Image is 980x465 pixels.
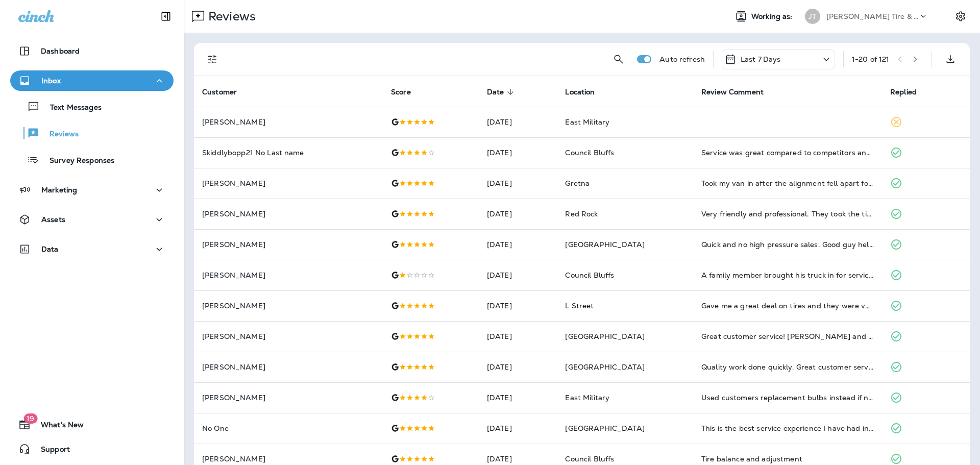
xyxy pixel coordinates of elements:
span: [GEOGRAPHIC_DATA] [565,240,644,249]
p: Skiddlybopp21 No Last name [202,149,375,157]
p: Last 7 Days [741,55,781,63]
button: Settings [951,7,970,26]
td: [DATE] [479,199,557,229]
div: Tire balance and adjustment [701,454,874,464]
td: [DATE] [479,352,557,382]
p: [PERSON_NAME] Tire & Auto [826,12,918,20]
td: [DATE] [479,168,557,199]
div: Great customer service! Orlando and Dave are always great to work with! [701,331,874,341]
span: Council Bluffs [565,271,614,280]
span: Council Bluffs [565,454,614,463]
div: Service was great compared to competitors and the price was awesome. I think I've found a new rep... [701,148,874,158]
td: [DATE] [479,290,557,321]
div: Gave me a great deal on tires and they were very honest about my car and did pressure me into doi... [701,301,874,311]
div: JT [805,9,820,24]
button: Text Messages [10,96,174,117]
button: Assets [10,209,174,230]
span: Date [487,88,504,96]
button: Inbox [10,70,174,91]
span: Replied [890,88,917,96]
span: Gretna [565,179,590,188]
span: Date [487,87,518,96]
div: Quick and no high pressure sales. Good guy helped me and did great job. Thanks! [701,239,874,250]
button: Export as CSV [940,49,961,69]
span: What's New [31,421,84,433]
button: Support [10,439,174,459]
p: Text Messages [40,103,102,113]
p: Assets [41,215,65,224]
td: [DATE] [479,321,557,352]
p: [PERSON_NAME] [202,118,375,126]
span: Location [565,87,608,96]
p: Dashboard [41,47,80,55]
button: Data [10,239,174,259]
p: [PERSON_NAME] [202,363,375,371]
button: Filters [202,49,223,69]
span: Score [391,88,411,96]
p: [PERSON_NAME] [202,394,375,402]
span: Support [31,445,70,457]
button: Marketing [10,180,174,200]
td: [DATE] [479,107,557,137]
span: L Street [565,301,594,310]
p: Survey Responses [39,156,114,166]
span: [GEOGRAPHIC_DATA] [565,332,644,341]
span: East Military [565,117,609,127]
div: This is the best service experience I have had in many years. The whole team was able to keep me ... [701,423,874,433]
button: Reviews [10,123,174,144]
span: Replied [890,87,930,96]
div: Very friendly and professional. They took the time to show me the issues that were found while in... [701,209,874,219]
span: Red Rock [565,209,598,218]
span: Review Comment [701,88,764,96]
p: Marketing [41,186,77,194]
span: East Military [565,393,609,402]
span: Score [391,87,424,96]
span: [GEOGRAPHIC_DATA] [565,424,644,433]
span: 19 [23,413,37,424]
p: Inbox [41,77,61,85]
span: Customer [202,88,237,96]
td: [DATE] [479,260,557,290]
span: Council Bluffs [565,148,614,157]
div: A family member brought his truck in for service, and he had to wait 6-7 hours? Wrong parts order... [701,270,874,280]
button: Collapse Sidebar [152,6,180,27]
button: Dashboard [10,41,174,61]
button: Search Reviews [608,49,629,69]
div: Took my van in after the alignment fell apart for the third time in a month, they were able to fi... [701,178,874,188]
div: 1 - 20 of 121 [852,55,890,63]
td: [DATE] [479,382,557,413]
p: [PERSON_NAME] [202,271,375,279]
button: 19What's New [10,414,174,435]
p: No One [202,424,375,432]
p: Reviews [204,9,256,24]
span: Location [565,88,595,96]
button: Survey Responses [10,149,174,170]
p: [PERSON_NAME] [202,302,375,310]
p: Data [41,245,59,253]
div: Used customers replacement bulbs instead if new, to replace headlights [701,393,874,403]
span: Working as: [751,12,795,21]
div: Quality work done quickly. Great customer service and communication throughout the repair process. [701,362,874,372]
p: Auto refresh [659,55,705,63]
td: [DATE] [479,413,557,444]
p: Reviews [39,130,79,139]
td: [DATE] [479,229,557,260]
span: Review Comment [701,87,777,96]
p: [PERSON_NAME] [202,332,375,340]
p: [PERSON_NAME] [202,240,375,249]
p: [PERSON_NAME] [202,210,375,218]
span: [GEOGRAPHIC_DATA] [565,362,644,372]
p: [PERSON_NAME] [202,455,375,463]
p: [PERSON_NAME] [202,179,375,187]
td: [DATE] [479,137,557,168]
span: Customer [202,87,250,96]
